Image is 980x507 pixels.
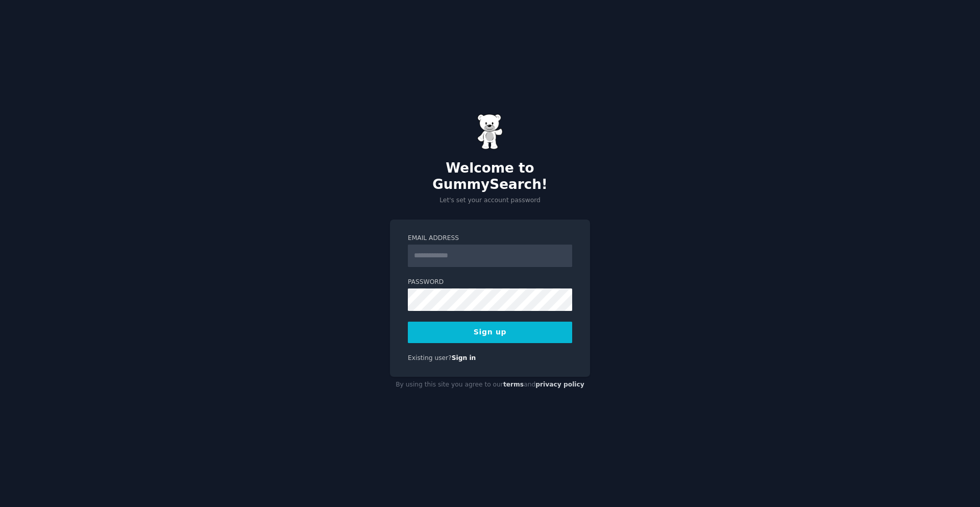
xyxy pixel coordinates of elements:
[477,114,503,150] img: Gummy Bear
[408,354,452,361] span: Existing user?
[408,234,572,243] label: Email Address
[408,322,572,343] button: Sign up
[408,278,572,287] label: Password
[390,160,590,192] h2: Welcome to GummySearch!
[503,381,524,388] a: terms
[390,196,590,205] p: Let's set your account password
[390,377,590,393] div: By using this site you agree to our and
[535,381,584,388] a: privacy policy
[452,354,476,361] a: Sign in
